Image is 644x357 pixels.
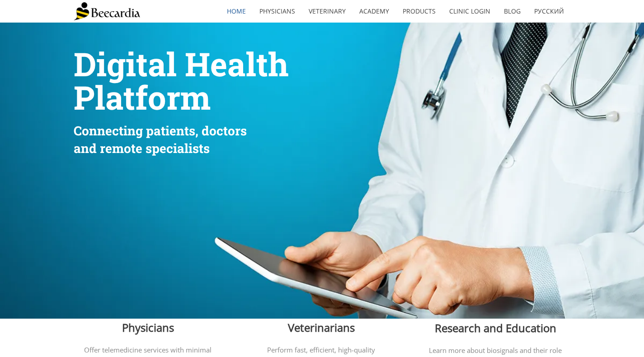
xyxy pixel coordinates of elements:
span: and remote specialists [74,140,210,157]
a: Physicians [253,1,302,22]
a: Blog [497,1,527,22]
span: Veterinarians [288,320,355,335]
span: Digital Health [74,42,289,85]
a: Clinic Login [442,1,497,22]
span: Connecting patients, doctors [74,122,247,139]
a: Academy [353,1,396,22]
a: Русский [527,1,571,22]
a: Veterinary [302,1,353,22]
img: Beecardia [74,2,140,20]
a: Products [396,1,442,22]
span: Platform [74,76,211,119]
a: home [220,1,253,22]
span: Physicians [122,320,174,335]
span: Research and Education [435,320,556,335]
